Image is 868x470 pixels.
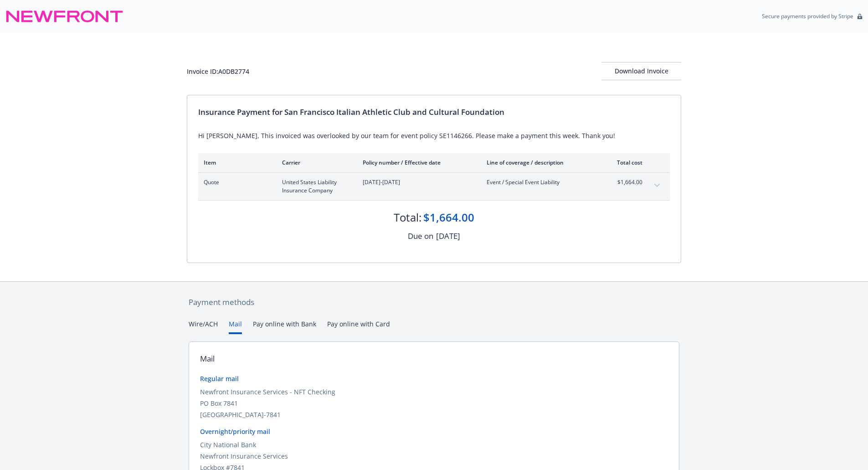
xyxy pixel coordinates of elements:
[327,319,390,334] button: Pay online with Card
[601,62,681,80] div: Download Invoice
[200,387,668,397] div: Newfront Insurance Services - NFT Checking
[200,451,668,461] div: Newfront Insurance Services
[200,427,668,436] div: Overnight/priority mail
[601,62,681,80] button: Download Invoice
[608,178,642,186] span: $1,664.00
[187,67,249,76] div: Invoice ID: A0DB2774
[394,210,421,225] div: Total:
[282,159,348,166] div: Carrier
[487,178,594,186] span: Event / Special Event Liability
[200,374,668,383] div: Regular mail
[200,398,668,408] div: PO Box 7841
[253,319,316,334] button: Pay online with Bank
[200,410,668,419] div: [GEOGRAPHIC_DATA]-7841
[363,159,472,166] div: Policy number / Effective date
[436,230,460,242] div: [DATE]
[487,159,594,166] div: Line of coverage / description
[204,178,267,186] span: Quote
[198,131,670,140] div: Hi [PERSON_NAME], This invoiced was overlooked by our team for event policy SE1146266. Please mak...
[200,440,668,449] div: City National Bank
[189,296,679,308] div: Payment methods
[282,178,348,195] span: United States Liability Insurance Company
[189,319,218,334] button: Wire/ACH
[363,178,472,186] span: [DATE]-[DATE]
[229,319,242,334] button: Mail
[762,12,853,20] p: Secure payments provided by Stripe
[423,210,474,225] div: $1,664.00
[198,106,670,118] div: Insurance Payment for San Francisco Italian Athletic Club and Cultural Foundation
[408,230,433,242] div: Due on
[608,159,642,166] div: Total cost
[204,159,267,166] div: Item
[200,353,215,365] div: Mail
[650,178,664,193] button: expand content
[198,173,670,200] div: QuoteUnited States Liability Insurance Company[DATE]-[DATE]Event / Special Event Liability$1,664....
